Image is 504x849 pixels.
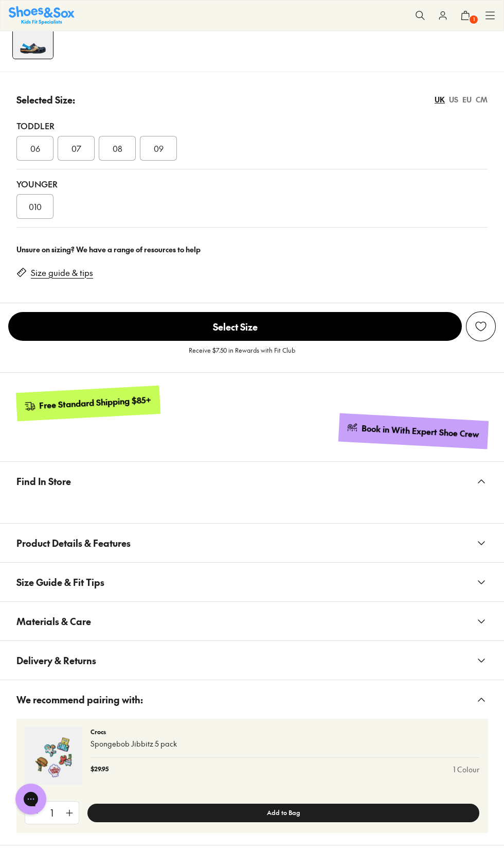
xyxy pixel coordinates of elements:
div: UK [435,94,445,105]
div: Younger [16,178,488,190]
span: Materials & Care [16,606,91,636]
iframe: Gorgias live chat messenger [10,780,51,818]
a: Shoes & Sox [9,6,75,24]
img: 4-553289_1 [13,19,53,59]
p: Crocs [91,727,479,736]
button: Add to Wishlist [466,311,496,341]
p: Selected Size: [16,93,75,107]
span: 06 [30,142,40,154]
div: EU [462,94,472,105]
div: Free Standard Shipping $85+ [39,394,152,411]
a: Free Standard Shipping $85+ [16,386,160,421]
iframe: Find in Store [16,500,488,511]
p: Spongebob Jibbitz 5 pack [91,738,479,749]
div: US [449,94,458,105]
span: Size Guide & Fit Tips [16,567,104,597]
img: SNS_Logo_Responsive.svg [9,6,75,24]
span: Delivery & Returns [16,645,96,675]
span: 09 [154,142,164,154]
button: 1 [454,4,477,27]
span: 1 [469,14,479,25]
span: Product Details & Features [16,528,131,558]
div: CM [476,94,488,105]
div: Unsure on sizing? We have a range of resources to help [16,244,488,255]
div: 1 [44,802,60,824]
button: Select Size [8,311,462,341]
div: Book in With Expert Shoe Crew [362,423,480,440]
span: 08 [113,142,122,154]
a: Size guide & tips [31,267,93,279]
p: $29.95 [91,764,109,775]
span: 010 [29,200,42,213]
div: Toddler [16,119,488,132]
a: 1 Colour [453,764,479,775]
a: Book in With Expert Shoe Crew [338,413,488,449]
img: 4-554078_1 [25,727,82,785]
span: Find In Store [16,466,71,496]
span: We recommend pairing with: [16,684,143,715]
p: Receive $7.50 in Rewards with Fit Club [189,345,295,364]
button: Add to Bag [87,804,479,822]
span: 07 [71,142,81,154]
